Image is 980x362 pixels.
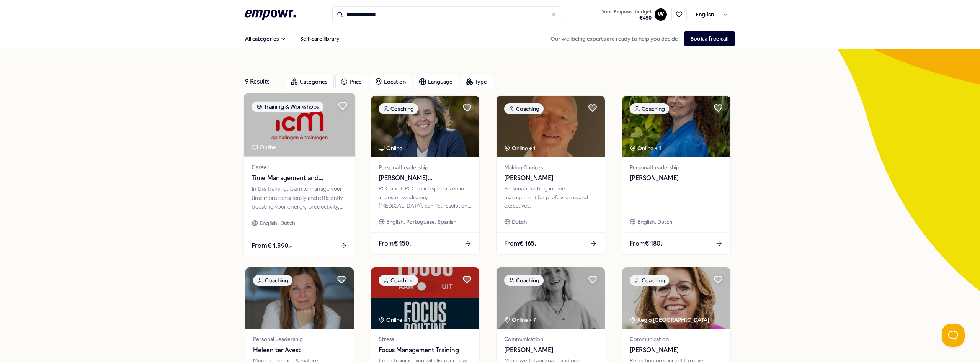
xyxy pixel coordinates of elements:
[252,101,323,112] div: Training & Workshops
[371,96,479,157] img: package image
[260,219,296,228] span: English, Dutch
[245,267,354,329] img: package image
[497,96,605,157] img: package image
[379,144,402,152] div: Online
[637,218,672,226] span: English, Dutch
[504,275,544,286] div: Coaching
[252,163,347,172] span: Career
[504,239,539,249] span: From € 165,-
[544,31,735,46] div: Our wellbeing experts are ready to help you decide
[294,31,346,46] a: Self-care library
[332,6,562,23] input: Search for products, categories or subcategories
[386,218,456,226] span: English, Portuguese, Spanish
[245,74,279,89] div: 9 Results
[496,95,605,255] a: package imageCoachingOnline + 1Making Choices[PERSON_NAME]Personal coaching in time management fo...
[630,103,669,114] div: Coaching
[504,335,597,343] span: Communication
[630,163,723,172] span: Personal Leadership
[504,163,597,172] span: Making Choices
[379,103,418,114] div: Coaching
[370,74,412,89] button: Location
[461,74,493,89] button: Type
[504,345,597,355] span: [PERSON_NAME]
[655,8,667,21] button: W
[244,93,355,157] img: package image
[252,173,347,183] span: Time Management and Delegating for Leaders
[286,74,334,89] button: Categories
[497,267,605,329] img: package image
[622,267,730,329] img: package image
[371,267,479,329] img: package image
[504,173,597,183] span: [PERSON_NAME]
[379,345,472,355] span: Focus Management Training
[379,275,418,286] div: Coaching
[504,184,597,210] div: Personal coaching in time management for professionals and executives.
[239,31,292,46] button: All categories
[504,103,544,114] div: Coaching
[512,218,527,226] span: Dutch
[600,7,653,23] button: Your Empowr budget€450
[379,239,413,249] span: From € 150,-
[253,275,292,286] div: Coaching
[253,345,346,355] span: Heleen ter Avest
[243,93,356,257] a: package imageTraining & WorkshopsOnlineCareerTime Management and Delegating for LeadersIn this tr...
[630,316,710,324] div: Regio [GEOGRAPHIC_DATA]
[630,144,661,152] div: Online + 1
[252,185,347,211] div: In this training, learn to manage your time more consciously and efficiently, boosting your energ...
[684,31,735,46] button: Book a free call
[630,335,723,343] span: Communication
[630,173,723,183] span: [PERSON_NAME]
[598,7,655,23] a: Your Empowr budget€450
[630,345,723,355] span: [PERSON_NAME]
[371,95,480,255] a: package imageCoachingOnlinePersonal Leadership[PERSON_NAME] [PERSON_NAME] [PERSON_NAME]PCC and CP...
[630,239,665,249] span: From € 180,-
[942,324,965,347] iframe: Help Scout Beacon - Open
[379,316,410,324] div: Online + 1
[252,241,292,251] span: From € 1.390,-
[504,316,536,324] div: Online + 7
[379,163,472,172] span: Personal Leadership
[335,74,368,89] button: Price
[239,31,346,46] nav: Main
[601,9,652,15] span: Your Empowr budget
[504,144,536,152] div: Online + 1
[379,173,472,183] span: [PERSON_NAME] [PERSON_NAME] [PERSON_NAME]
[414,74,459,89] button: Language
[253,335,346,343] span: Personal Leadership
[601,15,652,21] span: € 450
[622,96,730,157] img: package image
[622,95,731,255] a: package imageCoachingOnline + 1Personal Leadership[PERSON_NAME]English, DutchFrom€ 180,-
[379,184,472,210] div: PCC and CPCC coach specialized in imposter syndrome, [MEDICAL_DATA], conflict resolution, and [ME...
[252,143,276,152] div: Online
[630,275,669,286] div: Coaching
[379,335,472,343] span: Stress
